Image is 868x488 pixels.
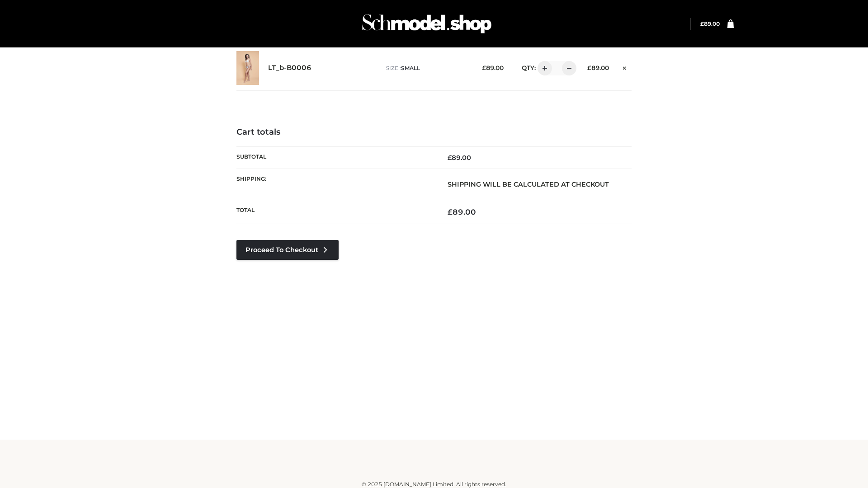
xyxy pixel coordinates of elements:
[448,207,453,216] span: £
[236,169,434,200] th: Shipping:
[386,64,468,72] p: size :
[448,207,476,216] bdi: 89.00
[236,51,259,85] img: LT_b-B0006 - SMALL
[587,64,609,71] bdi: 89.00
[513,61,573,75] div: QTY:
[236,200,434,224] th: Total
[587,64,591,71] span: £
[236,240,339,260] a: Proceed to Checkout
[448,154,471,162] bdi: 89.00
[236,146,434,169] th: Subtotal
[482,64,504,71] bdi: 89.00
[448,154,452,162] span: £
[236,127,632,137] h4: Cart totals
[401,65,420,71] span: SMALL
[448,180,609,188] strong: Shipping will be calculated at checkout
[700,20,704,27] span: £
[268,64,311,72] a: LT_b-B0006
[359,6,495,42] img: Schmodel Admin 964
[482,64,486,71] span: £
[618,61,632,73] a: Remove this item
[700,20,720,27] bdi: 89.00
[700,20,720,27] a: £89.00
